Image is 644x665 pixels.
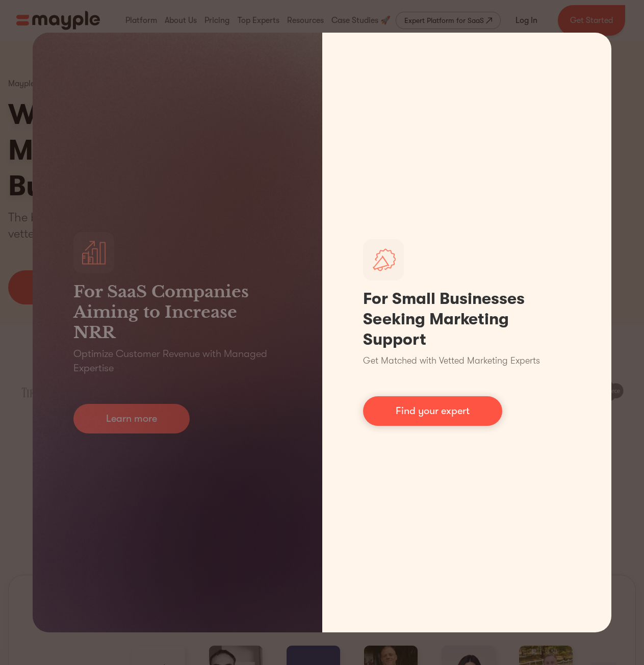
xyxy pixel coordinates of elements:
[73,282,281,343] h3: For SaaS Companies Aiming to Increase NRR
[73,404,190,433] a: Learn more
[363,354,540,368] p: Get Matched with Vetted Marketing Experts
[73,347,281,375] p: Optimize Customer Revenue with Managed Expertise
[363,289,571,350] h1: For Small Businesses Seeking Marketing Support
[363,396,502,426] a: Find your expert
